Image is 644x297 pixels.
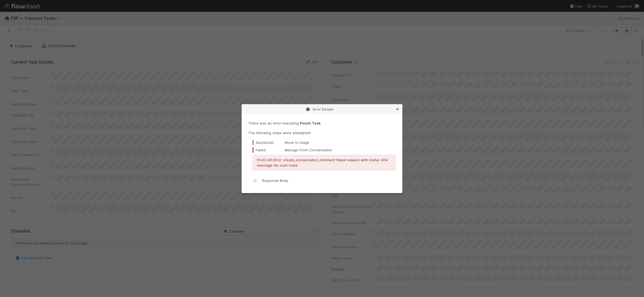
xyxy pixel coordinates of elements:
[253,140,396,145] div: Move to stage
[253,140,285,145] div: Successful
[248,120,396,126] p: There was an error executing .
[257,157,391,168] p: Front API Error: create_conversation_comment failed request with status: 404 message: No such route.
[248,130,396,135] p: The following steps were attempted:
[253,147,396,153] div: Manage Front Conversation
[253,147,285,153] div: Failed
[262,178,288,183] span: Response Body
[242,104,402,114] div: Error Details
[300,121,321,125] strong: Finish Task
